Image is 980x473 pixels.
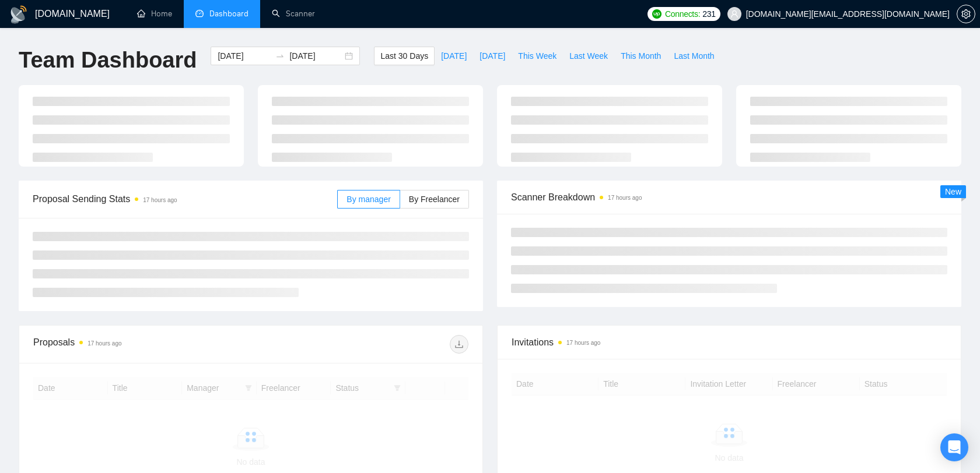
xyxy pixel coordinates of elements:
span: Invitations [512,335,947,350]
h1: Team Dashboard [19,47,197,74]
span: to [275,51,285,61]
div: Proposals [33,335,251,354]
span: This Week [518,50,556,62]
span: This Month [621,50,661,62]
img: upwork-logo.png [652,9,661,19]
span: Dashboard [209,9,249,19]
span: Connects: [665,8,700,20]
a: searchScanner [272,9,315,19]
time: 17 hours ago [143,197,177,203]
span: dashboard [195,9,204,17]
span: Scanner Breakdown [511,190,947,204]
span: 231 [702,8,715,20]
span: Last Week [569,50,608,62]
a: homeHome [137,9,172,19]
span: New [945,187,961,196]
span: Proposal Sending Stats [33,192,337,206]
time: 17 hours ago [566,340,600,346]
span: user [730,10,738,18]
button: setting [957,5,975,23]
span: [DATE] [480,50,505,62]
button: [DATE] [473,47,512,65]
input: Start date [218,50,271,62]
time: 17 hours ago [87,340,121,347]
a: setting [957,9,975,19]
button: Last Week [563,47,614,65]
button: Last Month [667,47,720,65]
span: By Freelancer [409,195,460,204]
button: This Month [614,47,667,65]
button: This Week [512,47,563,65]
time: 17 hours ago [608,195,642,201]
input: End date [289,50,342,62]
div: Open Intercom Messenger [940,433,968,461]
img: logo [9,5,28,24]
span: setting [957,9,975,19]
button: [DATE] [435,47,473,65]
span: Last 30 Days [380,50,428,62]
button: Last 30 Days [374,47,435,65]
span: Last Month [674,50,714,62]
span: [DATE] [441,50,467,62]
span: swap-right [275,51,285,61]
span: By manager [346,195,390,204]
